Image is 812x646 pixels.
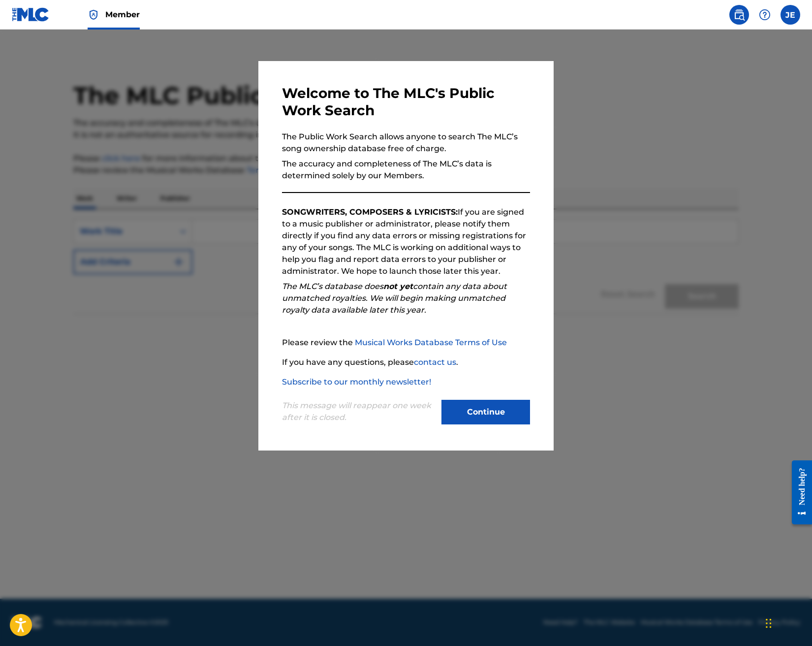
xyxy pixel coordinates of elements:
[282,85,530,119] h3: Welcome to The MLC's Public Work Search
[88,9,99,21] img: Top Rightsholder
[784,452,812,533] iframe: Resource Center
[282,377,431,387] a: Subscribe to our monthly newsletter!
[282,282,507,315] em: The MLC’s database does contain any data about unmatched royalties. We will begin making unmatche...
[355,338,507,347] a: Musical Works Database Terms of Use
[282,158,530,182] p: The accuracy and completeness of The MLC’s data is determined solely by our Members.
[383,282,413,291] strong: not yet
[441,400,530,424] button: Continue
[105,9,140,20] span: Member
[781,5,800,25] div: User Menu
[282,400,436,423] p: This message will reappear one week after it is closed.
[282,207,458,217] strong: SONGWRITERS, COMPOSERS & LYRICISTS:
[282,206,530,277] p: If you are signed to a music publisher or administrator, please notify them directly if you find ...
[733,9,745,21] img: search
[763,599,812,646] iframe: Chat Widget
[755,5,775,25] div: Help
[12,7,50,22] img: MLC Logo
[729,5,749,25] a: Public Search
[282,337,530,349] p: Please review the
[414,357,456,367] a: contact us
[282,356,530,368] p: If you have any questions, please .
[766,609,772,638] div: Drag
[282,131,530,155] p: The Public Work Search allows anyone to search The MLC’s song ownership database free of charge.
[759,9,771,21] img: help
